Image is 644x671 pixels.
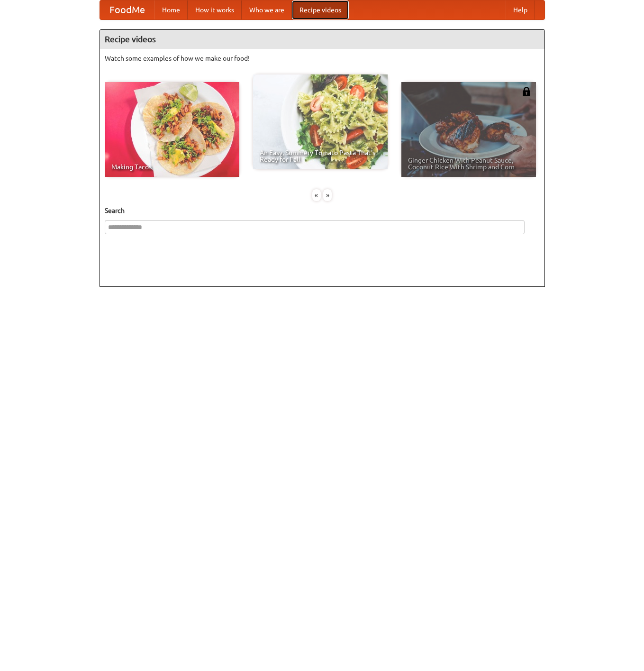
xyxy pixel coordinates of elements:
p: Watch some examples of how we make our food! [105,54,540,63]
a: Recipe videos [292,0,349,19]
a: An Easy, Summery Tomato Pasta That's Ready for Fall [253,74,388,169]
a: Help [506,0,535,19]
a: Home [154,0,188,19]
span: Making Tacos [111,164,233,170]
a: How it works [188,0,242,19]
div: » [323,189,332,201]
a: FoodMe [100,0,154,19]
img: 483408.png [522,87,531,96]
span: An Easy, Summery Tomato Pasta That's Ready for Fall [260,149,381,163]
a: Making Tacos [105,82,239,177]
h5: Search [105,206,540,215]
div: « [312,189,321,201]
a: Who we are [242,0,292,19]
h4: Recipe videos [100,30,544,49]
